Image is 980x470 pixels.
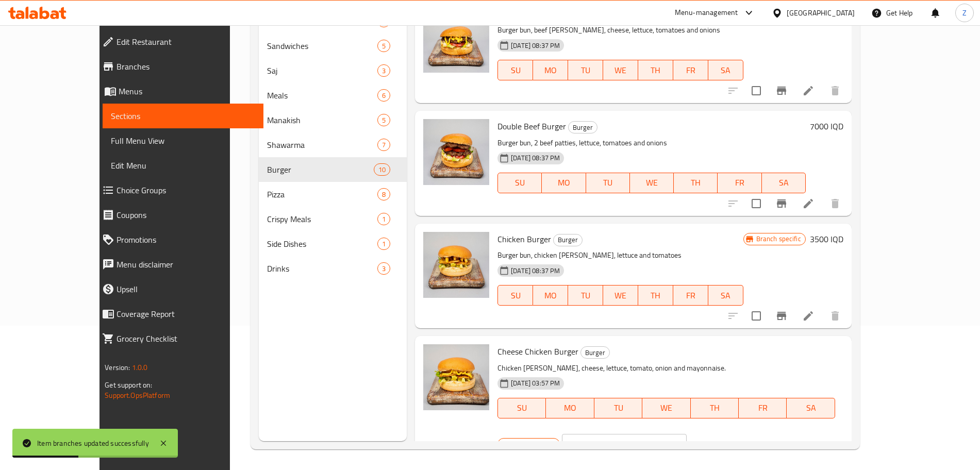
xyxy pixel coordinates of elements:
span: Coverage Report [117,308,255,320]
span: 1 [378,239,390,249]
button: WE [603,60,638,80]
button: SA [708,285,743,306]
div: Crispy Meals1 [259,207,407,231]
button: MO [542,173,586,193]
button: Branch-specific-item [769,304,794,328]
span: Saj [267,64,377,77]
div: Drinks3 [259,256,407,281]
p: Burger bun, 2 beef patties, lettuce, tomatoes and onions [497,137,806,149]
div: Sandwiches5 [259,33,407,58]
button: clear [689,433,711,456]
span: [DATE] 08:37 PM [507,266,564,276]
span: SA [712,63,739,78]
span: SA [791,400,830,415]
button: MO [546,398,594,418]
div: items [377,238,390,250]
a: Upsell [94,277,263,301]
div: Pizza8 [259,182,407,207]
span: Select to update [745,80,767,102]
span: Burger [554,234,582,246]
span: Pizza [267,188,377,200]
span: WE [646,400,686,415]
span: [DATE] 03:57 PM [507,378,564,388]
span: SU [502,175,538,190]
a: Menu disclaimer [94,252,263,277]
div: items [377,114,390,126]
span: WE [607,63,634,78]
h6: 7000 IQD [810,119,843,133]
div: Manakish5 [259,108,407,132]
span: MO [546,175,582,190]
div: [GEOGRAPHIC_DATA] [787,7,855,19]
span: MO [537,63,564,78]
button: Branch-specific-item [769,439,794,464]
a: Coverage Report [94,301,263,326]
button: WE [603,285,638,306]
span: 10 [374,165,390,175]
span: Sandwiches [267,40,377,52]
div: Side Dishes [267,238,377,250]
span: 5 [378,115,390,125]
a: Branches [94,54,263,79]
a: Edit Menu [103,153,263,178]
span: [DATE] 08:37 PM [507,41,564,51]
a: Sections [103,104,263,128]
button: delete [823,78,848,103]
span: SA [712,288,739,303]
button: SA [787,398,835,418]
span: WE [634,175,670,190]
span: TU [599,400,638,415]
div: Side Dishes1 [259,231,407,256]
p: IQD [569,438,582,450]
button: ok [711,433,734,456]
h6: 3500 IQD [810,232,843,246]
span: WE [607,288,634,303]
button: SU [497,60,533,80]
span: Chicken Burger [497,231,551,247]
span: FR [677,288,704,303]
a: Edit menu item [802,310,815,322]
span: TU [590,175,626,190]
button: SU [497,285,533,306]
button: SU [497,398,546,418]
img: Chicken Burger [423,232,489,298]
span: Get support on: [105,378,152,392]
span: TH [642,288,669,303]
div: Shawarma7 [259,132,407,157]
div: items [377,40,390,52]
span: FR [677,63,704,78]
a: Coupons [94,203,263,227]
a: Support.OpsPlatform [105,389,170,402]
div: items [377,89,390,102]
button: Branch-specific-item [769,191,794,216]
div: Burger [568,121,597,133]
span: FR [743,400,783,415]
button: SU [497,173,542,193]
div: Menu-management [675,7,738,19]
span: 7 [378,140,390,150]
div: items [377,64,390,77]
span: Select to update [745,305,767,327]
span: TH [695,400,735,415]
span: Sections [111,110,255,122]
span: Shawarma [267,139,377,151]
span: Branch specific [752,234,805,244]
span: Coupons [117,209,255,221]
button: Branch-specific-item [769,78,794,103]
button: TU [586,173,630,193]
span: Manakish [267,114,377,126]
span: 1 [378,214,390,224]
button: delete [823,304,848,328]
div: Burger10 [259,157,407,182]
span: Drinks [267,262,377,275]
span: Meals [267,89,377,102]
span: TH [678,175,713,190]
div: items [374,163,390,176]
a: Full Menu View [103,128,263,153]
input: Please enter price [586,434,686,455]
button: TU [568,285,603,306]
button: SA [762,173,806,193]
